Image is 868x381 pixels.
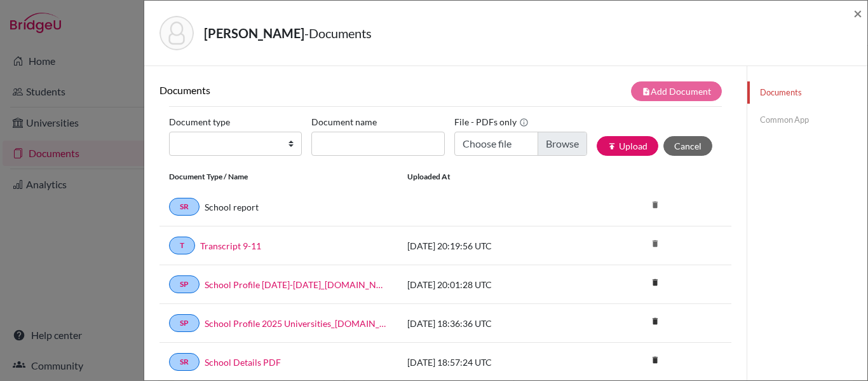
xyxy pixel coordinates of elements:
i: delete [646,350,665,370]
div: [DATE] 18:57:24 UTC [398,356,588,369]
label: Document name [311,112,377,132]
a: SP [169,314,200,332]
i: delete [646,234,665,253]
label: File - PDFs only [454,112,529,132]
label: Document type [169,112,230,132]
a: SP [169,275,200,293]
a: T [169,237,195,254]
a: Transcript 9-11 [200,239,261,253]
button: Cancel [663,136,712,156]
div: Document Type / Name [159,171,398,183]
strong: [PERSON_NAME] [204,25,304,41]
i: delete [646,195,665,214]
i: delete [646,312,665,331]
i: note_add [642,87,651,96]
div: [DATE] 20:19:56 UTC [398,239,588,253]
a: delete [646,314,665,331]
a: Documents [747,81,867,104]
a: Common App [747,109,867,131]
a: School Profile 2025 Universities_[DOMAIN_NAME]_wide [205,317,388,330]
h6: Documents [159,84,445,96]
button: Close [853,6,862,21]
div: [DATE] 20:01:28 UTC [398,278,588,291]
div: [DATE] 18:36:36 UTC [398,317,588,330]
a: delete [646,275,665,292]
div: Uploaded at [398,171,588,183]
span: × [853,4,862,22]
a: delete [646,352,665,370]
i: delete [646,273,665,292]
a: School Details PDF [205,356,281,369]
i: publish [607,142,616,151]
button: note_addAdd Document [631,81,722,101]
span: - Documents [304,25,372,41]
a: SR [169,353,200,371]
a: School report [205,200,259,214]
a: SR [169,198,200,216]
button: publishUpload [597,136,658,156]
a: School Profile [DATE]-[DATE]_[DOMAIN_NAME]_wide [205,278,388,291]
